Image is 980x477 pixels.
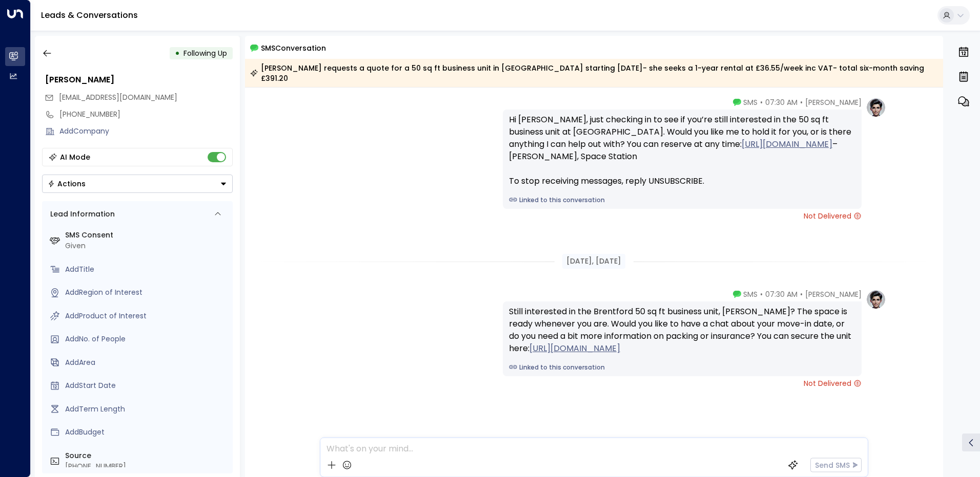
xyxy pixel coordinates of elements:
[42,175,233,193] div: Button group with a nested menu
[65,357,229,368] div: AddArea
[805,289,862,299] span: [PERSON_NAME]
[60,152,90,162] div: AI Mode
[800,289,803,299] span: •
[866,97,886,118] img: profile-logo.png
[65,241,229,251] div: Given
[65,334,229,344] div: AddNo. of People
[65,461,229,472] div: [PHONE_NUMBER]
[48,179,86,188] div: Actions
[59,109,233,120] div: [PHONE_NUMBER]
[261,42,326,54] span: SMS Conversation
[59,92,177,102] span: [EMAIL_ADDRESS][DOMAIN_NAME]
[59,92,177,103] span: radacoffeeshop@hotmail.com
[65,380,229,391] div: AddStart Date
[65,450,229,461] label: Source
[765,289,798,299] span: 07:30 AM
[509,363,855,372] a: Linked to this conversation
[804,211,862,221] span: Not Delivered
[59,126,233,137] div: AddCompany
[250,63,937,83] div: [PERSON_NAME] requests a quote for a 50 sq ft business unit in [GEOGRAPHIC_DATA] starting [DATE]-...
[743,97,758,107] span: SMS
[800,97,803,107] span: •
[183,48,227,58] span: Following Up
[65,404,229,415] div: AddTerm Length
[509,114,855,187] div: Hi [PERSON_NAME], just checking in to see if you’re still interested in the 50 sq ft business uni...
[65,230,229,241] label: SMS Consent
[866,289,886,310] img: profile-logo.png
[760,289,763,299] span: •
[742,138,832,150] a: [URL][DOMAIN_NAME]
[65,427,229,438] div: AddBudget
[65,264,229,275] div: AddTitle
[562,254,625,269] div: [DATE], [DATE]
[804,378,862,388] span: Not Delivered
[509,196,855,205] a: Linked to this conversation
[41,9,138,21] a: Leads & Conversations
[805,97,862,107] span: [PERSON_NAME]
[509,306,855,355] div: Still interested in the Brentford 50 sq ft business unit, [PERSON_NAME]? The space is ready whene...
[42,175,233,193] button: Actions
[175,44,180,62] div: •
[47,209,115,220] div: Lead Information
[529,342,620,355] a: [URL][DOMAIN_NAME]
[760,97,763,107] span: •
[45,74,233,86] div: [PERSON_NAME]
[65,311,229,321] div: AddProduct of Interest
[743,289,758,299] span: SMS
[65,287,229,298] div: AddRegion of Interest
[765,97,798,107] span: 07:30 AM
